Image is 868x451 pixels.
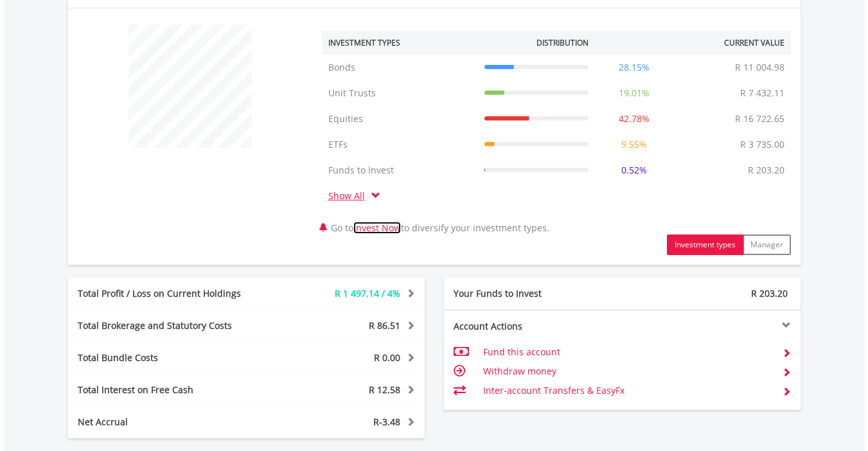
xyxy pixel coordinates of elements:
[312,18,801,255] div: Go to to diversify your investment types.
[68,416,276,429] div: Net Accrual
[369,384,400,396] span: R 12.58
[322,106,478,132] td: Equities
[322,55,478,80] td: Bonds
[353,222,401,234] a: Invest Now
[444,287,623,300] div: Your Funds to Invest
[595,157,673,183] td: 0.52%
[68,384,276,396] div: Total Interest on Free Cash
[335,287,400,299] span: R 1 497.14 / 4%
[483,342,772,362] td: Fund this account
[483,362,772,381] td: Withdraw money
[729,106,791,132] td: R 16 722.65
[734,80,791,106] td: R 7 432.11
[673,31,791,55] th: Current Value
[68,287,276,300] div: Total Profit / Loss on Current Holdings
[743,234,791,255] button: Manager
[729,55,791,80] td: R 11 004.98
[68,351,276,364] div: Total Bundle Costs
[483,381,772,400] td: Inter-account Transfers & EasyFx
[328,190,371,202] a: Show All
[322,132,478,157] td: ETFs
[734,132,791,157] td: R 3 735.00
[373,416,400,428] span: R-3.48
[68,319,276,332] div: Total Brokerage and Statutory Costs
[751,287,788,299] span: R 203.20
[322,157,478,183] td: Funds to Invest
[369,319,400,332] span: R 86.51
[595,80,673,106] td: 19.01%
[374,351,400,364] span: R 0.00
[444,320,623,333] div: Account Actions
[595,55,673,80] td: 28.15%
[741,157,791,183] td: R 203.20
[536,37,589,48] div: Distribution
[595,106,673,132] td: 42.78%
[595,132,673,157] td: 9.55%
[322,31,478,55] th: Investment Types
[322,80,478,106] td: Unit Trusts
[667,234,743,255] button: Investment types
